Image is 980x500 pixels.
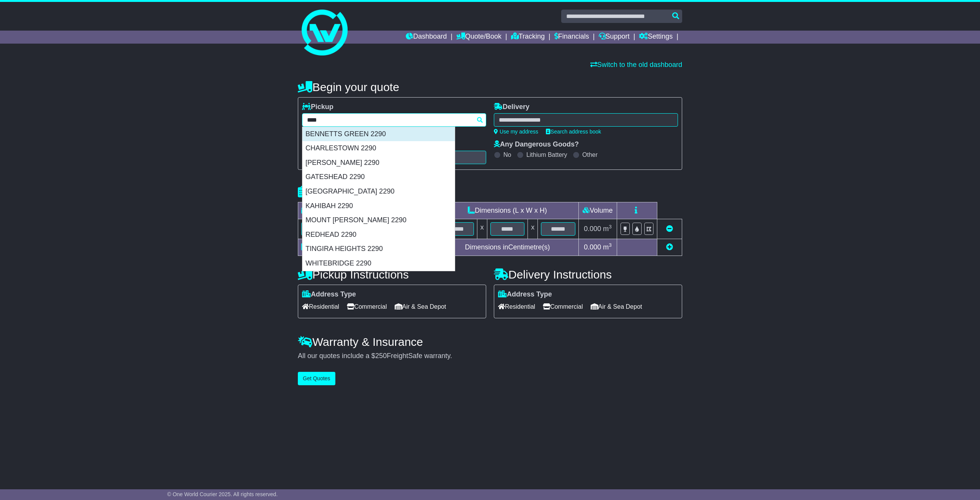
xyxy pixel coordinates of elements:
[546,129,601,135] a: Search address book
[298,352,682,360] div: All our quotes include a $ FreightSafe warranty.
[302,242,455,256] div: TINGIRA HEIGHTS 2290
[494,140,579,149] label: Any Dangerous Goods?
[639,31,673,44] a: Settings
[298,336,682,348] h4: Warranty & Insurance
[436,202,578,219] td: Dimensions (L x W x H)
[302,228,455,242] div: REDHEAD 2290
[578,202,617,219] td: Volume
[591,301,642,313] span: Air & Sea Depot
[298,268,486,281] h4: Pickup Instructions
[302,170,455,184] div: GATESHEAD 2290
[526,151,567,158] label: Lithium Battery
[456,31,501,44] a: Quote/Book
[302,290,356,299] label: Address Type
[590,61,682,68] a: Switch to the old dashboard
[666,225,673,233] a: Remove this item
[302,301,339,313] span: Residential
[609,242,612,248] sup: 3
[584,225,601,233] span: 0.000
[609,224,612,230] sup: 3
[302,156,455,170] div: [PERSON_NAME] 2290
[494,103,529,111] label: Delivery
[298,81,682,93] h4: Begin your quote
[298,372,335,385] button: Get Quotes
[666,243,673,251] a: Add new item
[298,239,362,256] td: Total
[406,31,447,44] a: Dashboard
[302,184,455,199] div: [GEOGRAPHIC_DATA] 2290
[395,301,446,313] span: Air & Sea Depot
[302,127,455,142] div: BENNETTS GREEN 2290
[347,301,387,313] span: Commercial
[582,151,598,158] label: Other
[543,301,583,313] span: Commercial
[302,103,333,111] label: Pickup
[298,186,394,198] h4: Package details |
[494,129,538,135] a: Use my address
[494,268,682,281] h4: Delivery Instructions
[302,256,455,271] div: WHITEBRIDGE 2290
[603,225,612,233] span: m
[302,199,455,213] div: KAHIBAH 2290
[167,491,278,497] span: © One World Courier 2025. All rights reserved.
[584,243,601,251] span: 0.000
[302,113,486,127] typeahead: Please provide city
[498,301,535,313] span: Residential
[503,151,511,158] label: No
[375,352,387,360] span: 250
[599,31,630,44] a: Support
[498,290,552,299] label: Address Type
[298,202,362,219] td: Type
[302,141,455,156] div: CHARLESTOWN 2290
[302,213,455,228] div: MOUNT [PERSON_NAME] 2290
[436,239,578,256] td: Dimensions in Centimetre(s)
[528,219,538,239] td: x
[511,31,545,44] a: Tracking
[477,219,487,239] td: x
[603,243,612,251] span: m
[554,31,589,44] a: Financials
